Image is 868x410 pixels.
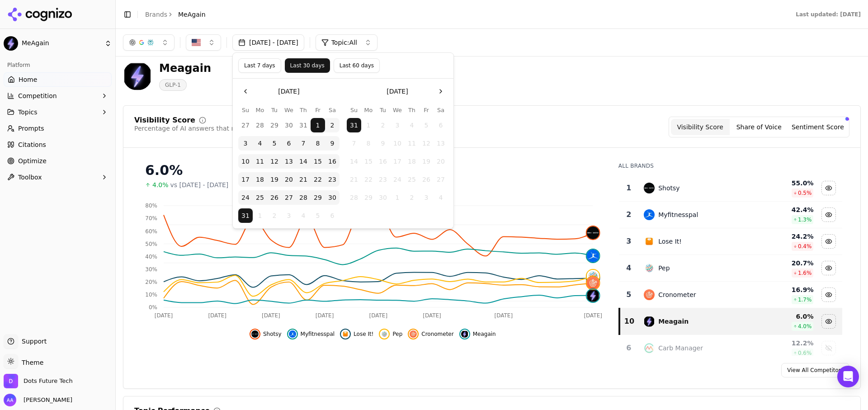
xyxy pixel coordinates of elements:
tspan: [DATE] [584,312,602,319]
span: MeAgain [178,10,206,19]
button: Wednesday, July 30th, 2025 [282,118,296,132]
div: 5 [623,289,635,300]
div: Pep [658,264,670,273]
img: US [192,38,201,47]
tr: 1shotsyShotsy55.0%0.5%Hide shotsy data [619,175,842,202]
button: Go to the Next Month [434,84,448,99]
img: MeAgain [4,36,18,51]
table: August 2025 [238,106,340,223]
button: Hide myfitnesspal data [287,329,335,339]
div: Platform [4,58,112,72]
span: Meagain [473,330,496,338]
div: Myfitnesspal [658,210,698,219]
button: Last 60 days [334,58,380,73]
button: Hide meagain data [821,314,836,329]
button: Hide cronometer data [408,329,453,339]
img: pep [644,263,655,273]
a: Optimize [4,154,112,168]
span: Topic: All [331,38,357,47]
tspan: 70% [145,215,157,221]
button: Open organization switcher [4,374,73,388]
button: Hide shotsy data [821,181,836,195]
tspan: [DATE] [495,312,513,319]
img: myfitnesspal [587,250,599,262]
img: pep [381,330,388,338]
img: shotsy [644,183,655,193]
div: 3 [623,236,635,247]
button: Hide shotsy data [250,329,282,339]
button: Hide lose it! data [821,234,836,249]
img: cronometer [410,330,417,338]
span: Toolbox [18,173,42,182]
img: pep [587,270,599,283]
img: myfitnesspal [644,209,655,220]
span: Prompts [18,124,44,133]
img: Ameer Asghar [4,394,16,406]
div: All Brands [618,162,842,170]
tr: 6carb managerCarb Manager12.2%0.6%Show carb manager data [619,335,842,362]
div: Lose It! [658,237,682,246]
button: Hide cronometer data [821,287,836,302]
nav: breadcrumb [145,10,206,19]
th: Monday [361,106,376,114]
tspan: [DATE] [423,312,441,319]
tspan: [DATE] [208,312,226,319]
tr: 2myfitnesspalMyfitnesspal42.4%1.3%Hide myfitnesspal data [619,202,842,228]
th: Thursday [296,106,311,114]
th: Monday [253,106,267,114]
button: Hide lose it! data [340,329,373,339]
div: 16.9 % [755,285,813,294]
img: meagain [587,289,599,302]
button: Wednesday, August 13th, 2025, selected [282,154,296,169]
a: Prompts [4,121,112,136]
button: Topics [4,105,112,119]
div: Percentage of AI answers that mention your brand [134,124,294,133]
img: shotsy [587,226,599,239]
th: Wednesday [390,106,405,114]
div: 1 [623,183,635,193]
button: Monday, August 11th, 2025, selected [253,154,267,169]
tspan: 50% [145,241,157,247]
button: Wednesday, August 20th, 2025, selected [282,172,296,187]
tspan: [DATE] [316,312,334,319]
button: Tuesday, August 19th, 2025, selected [267,172,282,187]
span: Cronometer [421,330,453,338]
span: Home [19,75,37,84]
th: Saturday [434,106,448,114]
span: Myfitnesspal [301,330,335,338]
tspan: [DATE] [369,312,388,319]
img: meagain [644,316,655,327]
th: Sunday [238,106,253,114]
span: 0.5 % [798,189,812,197]
tspan: [DATE] [155,312,173,319]
button: Wednesday, August 6th, 2025, selected [282,136,296,151]
a: Brands [145,11,167,18]
span: 0.6 % [798,349,812,357]
button: Competition [4,89,112,103]
button: Go to the Previous Month [238,84,253,99]
button: Thursday, August 14th, 2025, selected [296,154,311,169]
img: cronometer [587,277,599,289]
button: Saturday, August 9th, 2025, selected [325,136,340,151]
tspan: 30% [145,266,157,273]
button: Saturday, August 30th, 2025, selected [325,190,340,205]
span: Pep [392,330,402,338]
span: [PERSON_NAME] [20,396,72,404]
th: Sunday [347,106,361,114]
tr: 4pepPep20.7%1.6%Hide pep data [619,255,842,282]
tspan: [DATE] [262,312,280,319]
img: meagain [461,330,468,338]
tspan: 20% [145,279,157,285]
div: 24.2 % [755,232,813,241]
tr: 3lose it!Lose It!24.2%0.4%Hide lose it! data [619,228,842,255]
span: 1.7 % [798,296,812,303]
button: Last 30 days [285,58,330,73]
button: Monday, August 25th, 2025, selected [253,190,267,205]
button: Share of Voice [730,119,788,135]
button: Sunday, August 3rd, 2025, selected [238,136,253,151]
button: Sunday, August 17th, 2025, selected [238,172,253,187]
button: Open user button [4,394,72,406]
div: 55.0 % [755,179,813,188]
button: Saturday, August 2nd, 2025, selected [325,118,340,132]
button: Hide meagain data [459,329,496,339]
